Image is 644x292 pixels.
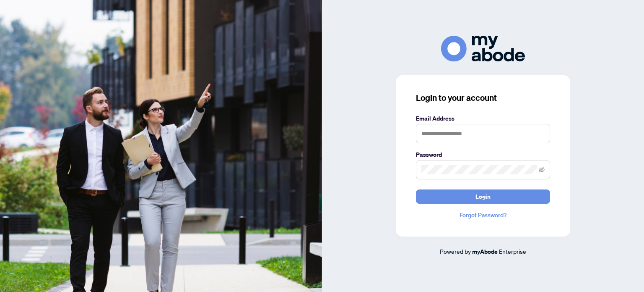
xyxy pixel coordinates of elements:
[499,247,526,255] span: Enterprise
[472,247,498,256] a: myAbode
[416,150,550,159] label: Password
[539,167,545,173] span: eye-invisible
[441,36,525,61] img: ma-logo
[416,92,550,104] h3: Login to your account
[475,190,491,203] span: Login
[416,114,550,123] label: Email Address
[416,210,550,220] a: Forgot Password?
[416,189,550,204] button: Login
[440,247,471,255] span: Powered by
